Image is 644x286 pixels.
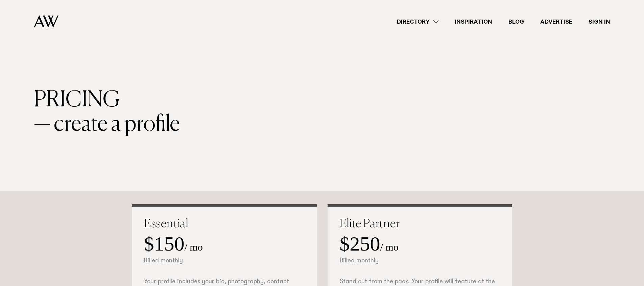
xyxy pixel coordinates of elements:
small: Billed monthly [144,258,183,264]
a: Blog [500,17,532,26]
img: Auckland Weddings Logo [34,15,58,28]
span: — [34,112,50,137]
a: Sign In [580,17,618,26]
a: Directory [389,17,447,26]
span: create a profile [54,112,180,137]
strong: $250 [340,233,380,255]
div: / mo [340,234,500,254]
div: / mo [144,234,305,254]
div: Pricing [34,88,610,112]
h2: Elite Partner [340,218,500,230]
small: Billed monthly [340,258,379,264]
h2: Essential [144,218,305,230]
a: Advertise [532,17,580,26]
a: Inspiration [447,17,500,26]
strong: $150 [144,233,185,255]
